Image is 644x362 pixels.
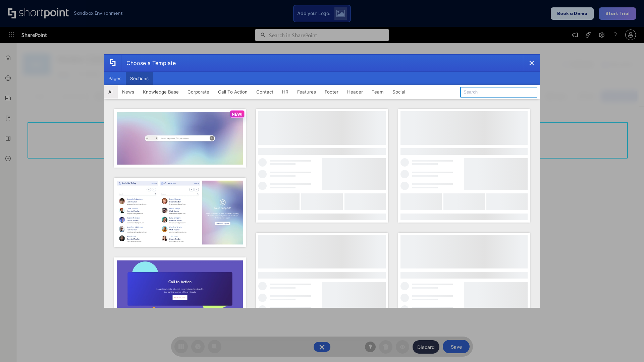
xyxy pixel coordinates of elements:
button: Features [293,85,320,99]
button: Knowledge Base [139,85,183,99]
button: Pages [104,72,126,85]
button: News [118,85,139,99]
iframe: Chat Widget [610,330,644,362]
button: Contact [252,85,278,99]
button: Social [388,85,410,99]
input: Search [460,87,537,98]
button: All [104,85,118,99]
button: Call To Action [214,85,252,99]
button: HR [278,85,293,99]
p: NEW! [232,112,243,117]
div: template selector [104,54,540,308]
button: Sections [126,72,153,85]
button: Team [367,85,388,99]
div: Choose a Template [121,55,176,71]
button: Header [343,85,367,99]
button: Footer [320,85,343,99]
button: Corporate [183,85,214,99]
